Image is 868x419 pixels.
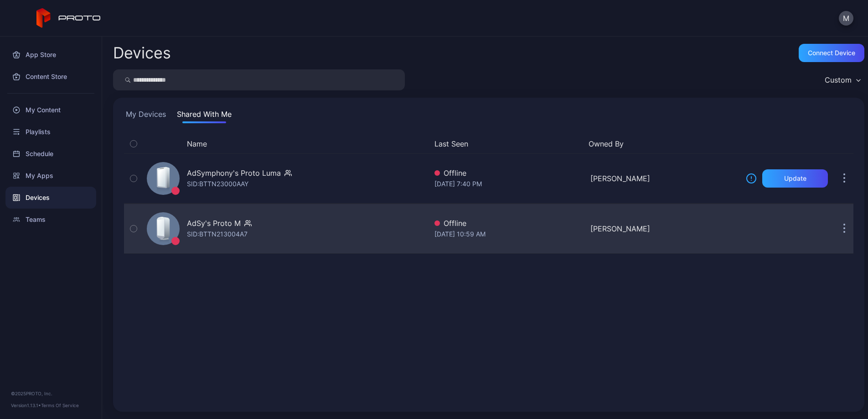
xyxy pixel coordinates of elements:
button: Custom [820,69,864,90]
button: Update [762,169,828,188]
span: Version 1.13.1 • [11,403,41,408]
div: AdSymphony's Proto Luma [187,168,281,178]
a: Playlists [5,121,96,143]
div: Offline [434,218,583,229]
div: [DATE] 10:59 AM [434,229,583,240]
div: SID: BTTN23000AAY [187,178,248,189]
button: M [839,11,853,26]
button: Name [187,138,207,149]
button: Last Seen [434,138,581,149]
div: © 2025 PROTO, Inc. [11,390,91,397]
div: [PERSON_NAME] [590,223,739,234]
h2: Devices [113,45,171,61]
a: App Store [5,44,96,66]
div: Offline [434,168,583,178]
a: Teams [5,209,96,230]
div: Connect device [808,49,855,57]
a: My Apps [5,165,96,187]
button: My Devices [124,109,168,123]
button: Connect device [799,44,864,62]
div: [DATE] 7:40 PM [434,178,583,189]
div: SID: BTTN213004A7 [187,229,248,240]
div: Update [784,175,806,182]
div: Update Device [742,138,824,149]
div: Options [835,138,853,149]
a: Content Store [5,66,96,88]
button: Owned By [589,138,735,149]
a: Devices [5,187,96,209]
div: AdSy's Proto M [187,218,241,229]
a: Terms Of Service [41,403,79,408]
a: Schedule [5,143,96,165]
div: Custom [825,75,852,84]
button: Shared With Me [175,109,233,123]
a: My Content [5,99,96,121]
div: [PERSON_NAME] [590,173,739,184]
